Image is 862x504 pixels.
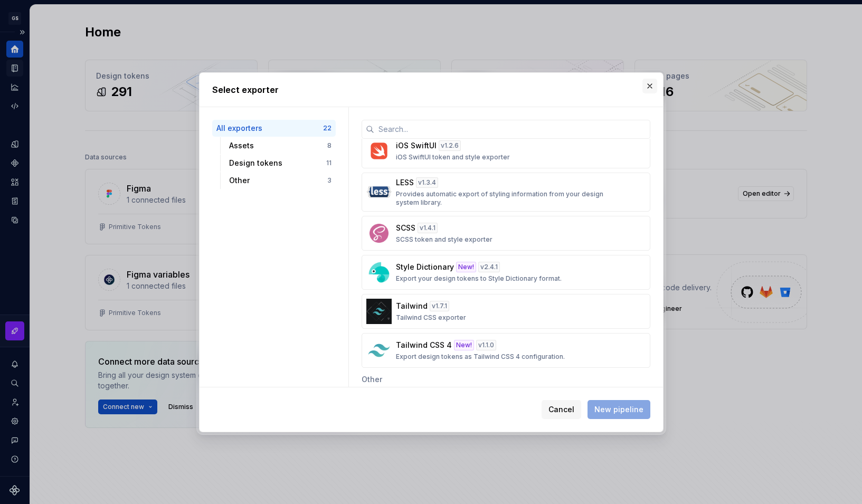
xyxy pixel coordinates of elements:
[362,294,650,329] button: Tailwindv1.7.1Tailwind CSS exporter
[362,333,650,368] button: Tailwind CSS 4New!v1.1.0Export design tokens as Tailwind CSS 4 configuration.
[326,159,331,167] div: 11
[323,124,331,132] div: 22
[396,190,610,207] p: Provides automatic export of styling information from your design system library.
[229,175,327,186] div: Other
[396,223,415,233] p: SCSS
[418,223,438,233] div: v 1.4.1
[362,216,650,251] button: SCSSv1.4.1SCSS token and style exporter
[327,141,331,150] div: 8
[362,173,650,212] button: LESSv1.3.4Provides automatic export of styling information from your design system library.
[362,255,650,290] button: Style DictionaryNew!v2.4.1Export your design tokens to Style Dictionary format.
[542,400,581,419] button: Cancel
[212,83,650,96] h2: Select exporter
[362,134,650,168] button: iOS SwiftUIv1.2.6iOS SwiftUI token and style exporter
[396,262,454,272] p: Style Dictionary
[396,301,428,311] p: Tailwind
[454,340,474,350] div: New!
[439,140,461,151] div: v 1.2.6
[416,177,438,188] div: v 1.3.4
[396,353,565,361] p: Export design tokens as Tailwind CSS 4 configuration.
[229,158,326,168] div: Design tokens
[396,340,452,350] p: Tailwind CSS 4
[327,176,331,185] div: 3
[478,262,500,272] div: v 2.4.1
[225,137,336,154] button: Assets8
[374,120,650,139] input: Search...
[396,235,492,244] p: SCSS token and style exporter
[225,155,336,172] button: Design tokens11
[362,368,650,389] div: Other
[396,153,510,161] p: iOS SwiftUI token and style exporter
[229,140,327,151] div: Assets
[396,177,414,188] p: LESS
[476,340,496,350] div: v 1.1.0
[216,123,323,134] div: All exporters
[396,313,466,322] p: Tailwind CSS exporter
[212,120,336,137] button: All exporters22
[548,404,574,415] span: Cancel
[430,301,449,311] div: v 1.7.1
[456,262,476,272] div: New!
[396,140,437,151] p: iOS SwiftUI
[396,274,562,283] p: Export your design tokens to Style Dictionary format.
[225,172,336,189] button: Other3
